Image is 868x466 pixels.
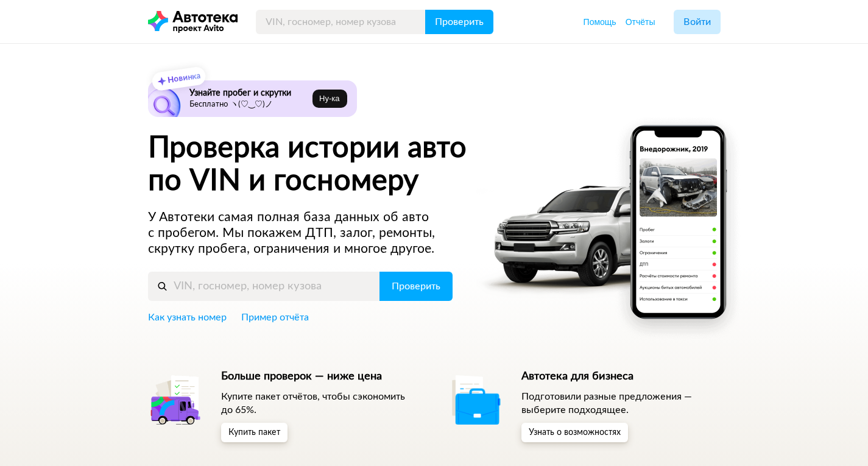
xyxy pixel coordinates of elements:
button: Купить пакет [221,423,288,442]
h1: Проверка истории авто по VIN и госномеру [148,132,512,197]
h6: Узнайте пробег и скрутки [189,88,308,99]
span: Проверить [435,17,484,27]
span: Проверить [392,281,440,291]
button: Войти [674,10,721,34]
span: Войти [683,17,711,27]
input: VIN, госномер, номер кузова [256,10,426,34]
a: Как узнать номер [148,311,227,324]
button: Узнать о возможностях [521,423,628,442]
a: Помощь [584,16,616,28]
a: Пример отчёта [241,311,309,324]
span: Отчёты [626,17,655,27]
p: У Автотеки самая полная база данных об авто с пробегом. Мы покажем ДТП, залог, ремонты, скрутку п... [148,210,454,257]
p: Бесплатно ヽ(♡‿♡)ノ [189,100,308,110]
a: Отчёты [626,16,655,28]
p: Подготовили разные предложения — выберите подходящее. [521,390,721,417]
input: VIN, госномер, номер кузова [148,272,380,301]
span: Помощь [584,17,616,27]
p: Купите пакет отчётов, чтобы сэкономить до 65%. [221,390,420,417]
button: Проверить [425,10,493,34]
h5: Больше проверок — ниже цена [221,370,420,383]
span: Узнать о возможностях [529,428,621,437]
span: Купить пакет [228,428,280,437]
strong: Новинка [167,72,200,85]
span: Ну‑ка [319,94,339,104]
button: Проверить [379,272,453,301]
h5: Автотека для бизнеса [521,370,721,383]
